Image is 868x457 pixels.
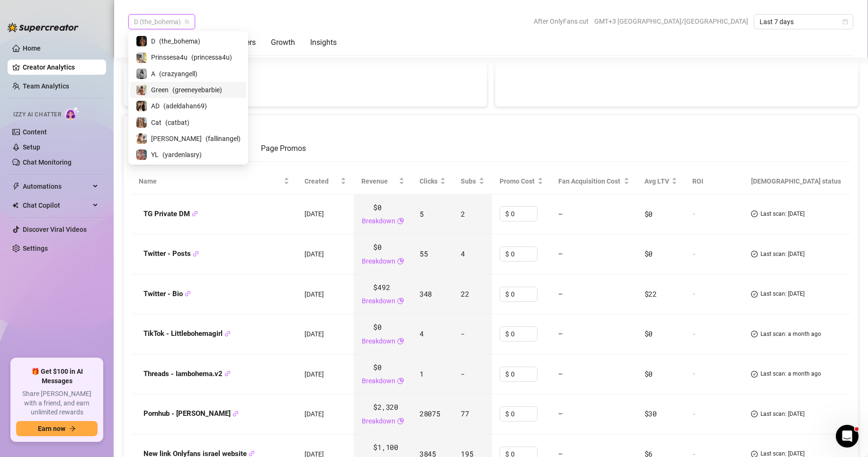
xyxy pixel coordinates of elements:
[644,249,653,258] span: $0
[304,330,324,338] span: [DATE]
[362,296,395,306] a: Breakdown
[151,85,169,95] span: Green
[159,69,197,79] span: ( crazyangell )
[184,19,190,25] span: team
[23,82,69,90] a: Team Analytics
[136,85,147,95] img: Green
[511,247,537,261] input: Enter cost
[23,198,90,213] span: Chat Copilot
[692,330,735,338] div: -
[420,209,424,219] span: 5
[143,329,231,338] strong: TikTok - Littlebohemagirl
[304,290,324,298] span: [DATE]
[151,117,161,128] span: Cat
[192,211,198,218] button: Copy Link
[310,37,337,48] div: Insights
[373,442,398,453] span: $1,100
[842,19,848,25] span: calendar
[362,416,395,426] a: Breakdown
[23,60,98,75] a: Creator Analytics
[644,369,653,378] span: $0
[836,425,859,448] iframe: Intercom live chat
[185,290,191,298] button: Copy Link
[373,282,390,293] span: $492
[461,209,465,219] span: 2
[151,133,202,144] span: [PERSON_NAME]
[692,369,735,378] div: -
[8,23,79,32] img: logo-BBDzfeDw.svg
[23,128,47,136] a: Content
[397,256,404,266] span: pie-chart
[191,52,232,62] span: ( princessa4u )
[136,133,147,144] img: Lex Angel
[143,249,199,258] strong: Twitter - Posts
[397,376,404,386] span: pie-chart
[12,202,18,209] img: Chat Copilot
[261,143,306,154] div: Page Promos
[373,242,381,253] span: $0
[193,251,199,257] span: link
[397,296,404,306] span: pie-chart
[38,425,65,432] span: Earn now
[13,110,61,119] span: Izzy AI Chatter
[206,133,241,144] span: ( fallinangel )
[373,202,381,213] span: $0
[511,407,537,421] input: Enter cost
[511,327,537,341] input: Enter cost
[420,249,428,258] span: 55
[304,370,324,378] span: [DATE]
[159,36,200,46] span: ( the_bohema )
[69,425,76,432] span: arrow-right
[692,250,735,258] div: -
[136,53,147,63] img: Prinssesa4u
[224,330,231,337] button: Copy Link
[397,216,404,226] span: pie-chart
[172,85,222,95] span: ( greeneyebarbie )
[373,402,398,413] span: $2,320
[23,44,41,52] a: Home
[461,176,476,186] span: Subs
[143,369,231,378] strong: Threads - Iambohema.v2
[304,250,324,258] span: [DATE]
[743,168,850,194] th: [DEMOGRAPHIC_DATA] status
[751,369,758,378] span: check-circle
[751,210,758,219] span: check-circle
[23,245,48,252] a: Settings
[761,410,805,419] span: Last scan: [DATE]
[361,176,397,186] span: Revenue
[558,289,563,299] span: —
[362,216,395,226] a: Breakdown
[751,410,758,419] span: check-circle
[193,250,199,257] button: Copy Link
[304,210,324,218] span: [DATE]
[692,210,735,218] div: -
[692,177,703,185] span: ROI
[162,149,202,160] span: ( yardenlasry )
[136,149,147,160] img: YL
[511,367,537,381] input: Enter cost
[271,37,295,48] div: Growth
[420,289,432,299] span: 348
[760,15,848,29] span: Last 7 days
[420,369,424,378] span: 1
[16,421,98,436] button: Earn nowarrow-right
[594,14,748,28] span: GMT+3 [GEOGRAPHIC_DATA]/[GEOGRAPHIC_DATA]
[151,52,188,62] span: Prinssesa4u
[558,369,563,378] span: —
[644,289,657,299] span: $22
[558,209,563,219] span: —
[16,389,98,417] span: Share [PERSON_NAME] with a friend, and earn unlimited rewards
[511,287,537,301] input: Enter cost
[224,370,231,378] button: Copy Link
[420,329,424,338] span: 4
[761,250,805,259] span: Last scan: [DATE]
[558,329,563,338] span: —
[362,376,395,386] a: Breakdown
[163,101,207,111] span: ( adeldahan69 )
[362,336,395,346] a: Breakdown
[233,410,239,417] button: Copy Link
[23,143,40,151] a: Setup
[143,210,198,218] strong: TG Private DM
[362,256,395,266] a: Breakdown
[644,329,653,338] span: $0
